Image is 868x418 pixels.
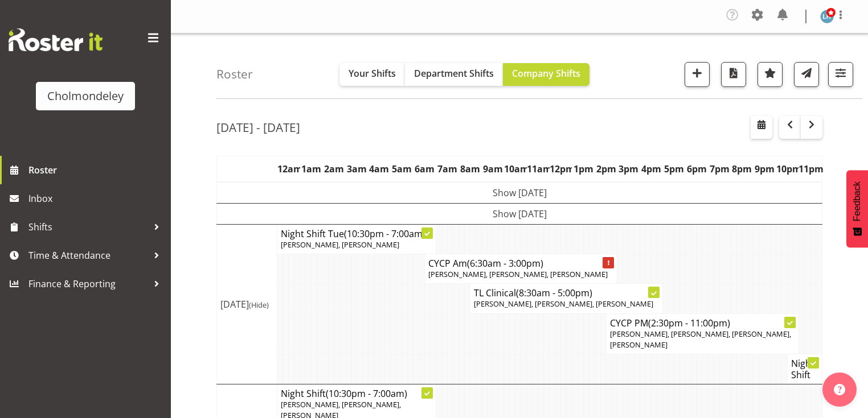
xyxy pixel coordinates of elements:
span: (8:30am - 5:00pm) [516,287,592,299]
img: Rosterit website logo [9,28,103,51]
th: 11am [527,156,550,183]
th: 5am [391,156,413,183]
th: 5pm [663,156,686,183]
th: 8pm [731,156,754,183]
button: Select a specific date within the roster. [751,116,772,139]
th: 6am [413,156,436,183]
span: (10:30pm - 7:00am) [326,387,407,400]
span: [PERSON_NAME], [PERSON_NAME] [281,239,399,250]
span: (6:30am - 3:00pm) [467,257,543,270]
h4: CYCP Am [428,258,613,269]
button: Send a list of all shifts for the selected filtered period to all rostered employees. [794,62,819,87]
span: Your Shifts [349,67,396,80]
h4: TL Clinical [474,287,659,299]
span: [PERSON_NAME], [PERSON_NAME], [PERSON_NAME] [474,299,653,309]
span: Inbox [28,190,165,207]
th: 12pm [550,156,572,183]
th: 8am [458,156,481,183]
th: 4pm [640,156,663,183]
button: Department Shifts [405,63,503,86]
h4: CYCP PM [610,317,795,329]
button: Filter Shifts [828,62,853,87]
th: 3am [345,156,368,183]
button: Your Shifts [339,63,405,86]
th: 2pm [595,156,617,183]
span: Time & Attendance [28,247,148,264]
span: Department Shifts [414,67,494,80]
h4: Night Shift [791,358,818,380]
button: Highlight an important date within the roster. [758,62,783,87]
th: 1am [300,156,323,183]
button: Download a PDF of the roster according to the set date range. [721,62,746,87]
span: Shifts [28,218,148,235]
span: (2:30pm - 11:00pm) [648,317,730,329]
h4: Roster [216,68,253,81]
img: help-xxl-2.png [834,384,845,395]
h4: Night Shift [281,388,432,399]
th: 9am [481,156,504,183]
div: Cholmondeley [47,88,124,105]
th: 10am [504,156,527,183]
h2: [DATE] - [DATE] [216,120,300,135]
th: 6pm [685,156,708,183]
button: Feedback - Show survey [846,170,868,247]
span: Company Shifts [512,67,580,80]
span: [PERSON_NAME], [PERSON_NAME], [PERSON_NAME], [PERSON_NAME] [610,329,791,350]
th: 7am [436,156,458,183]
td: [DATE] [217,225,277,384]
span: Feedback [852,181,862,221]
img: lisa-hurry756.jpg [820,10,834,23]
td: Show [DATE] [217,204,822,225]
span: (Hide) [249,300,269,310]
th: 10pm [776,156,799,183]
th: 9pm [754,156,776,183]
th: 4am [368,156,391,183]
th: 1pm [572,156,595,183]
td: Show [DATE] [217,182,822,204]
span: (10:30pm - 7:00am) [344,227,425,240]
span: [PERSON_NAME], [PERSON_NAME], [PERSON_NAME] [428,269,608,279]
th: 3pm [617,156,640,183]
th: 2am [322,156,345,183]
span: Roster [28,162,165,179]
th: 7pm [708,156,731,183]
th: 11pm [799,156,822,183]
span: Finance & Reporting [28,275,148,292]
h4: Night Shift Tue [281,228,432,239]
th: 12am [277,156,300,183]
button: Add a new shift [685,62,710,87]
button: Company Shifts [503,63,589,86]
